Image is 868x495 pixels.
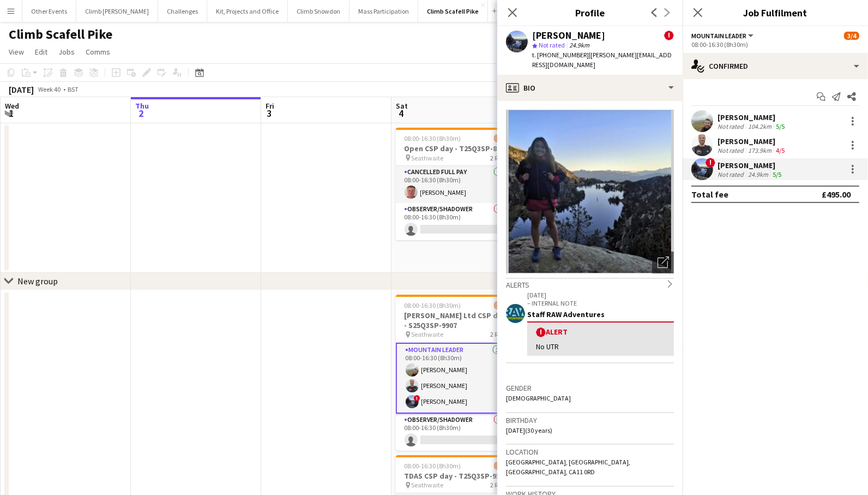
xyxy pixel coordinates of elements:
span: [GEOGRAPHIC_DATA], [GEOGRAPHIC_DATA], [GEOGRAPHIC_DATA], CA11 0RD [506,458,630,476]
span: 3/4 [844,32,859,40]
div: [PERSON_NAME] [532,31,605,40]
span: 4 [394,107,408,120]
div: 104.2km [746,122,774,130]
span: ! [706,158,715,168]
span: 3/4 [494,301,509,309]
img: Crew avatar or photo [506,110,674,273]
span: Edit [35,47,47,57]
button: Other Events [22,1,76,22]
span: Comms [86,47,110,57]
div: [DATE] [9,84,34,95]
h1: Climb Scafell Pike [9,26,112,43]
span: 1/2 [494,134,509,142]
button: Mountain Leader [691,32,755,40]
span: Seathwaite [412,481,444,489]
div: Total fee [691,189,728,200]
h3: Profile [497,5,683,20]
app-skills-label: 5/5 [776,122,785,130]
span: 24.9km [567,41,592,49]
span: Jobs [58,47,75,57]
span: View [9,47,24,57]
span: | [PERSON_NAME][EMAIL_ADDRESS][DOMAIN_NAME] [532,51,672,69]
app-skills-label: 4/5 [776,146,785,154]
h3: [PERSON_NAME] Ltd CSP day - S25Q3SP-9907 [396,311,518,330]
div: Not rated [718,146,746,154]
span: 2 Roles [491,154,509,162]
span: ! [664,31,674,40]
div: 173.9km [746,146,774,154]
span: Sat [396,101,408,111]
p: – INTERNAL NOTE [527,299,674,307]
span: Mountain Leader [691,32,746,40]
app-card-role: Observer/Shadower0/108:00-16:30 (8h30m) [396,203,518,240]
app-card-role: Mountain Leader3/308:00-16:30 (8h30m)[PERSON_NAME][PERSON_NAME]![PERSON_NAME] [396,343,518,414]
span: [DEMOGRAPHIC_DATA] [506,394,571,402]
span: 2 [134,107,149,120]
div: Alert [536,327,665,337]
span: Seathwaite [412,330,444,338]
div: [PERSON_NAME] [718,160,783,170]
div: Open photos pop-in [652,252,674,273]
div: BST [68,85,79,93]
span: 2 Roles [491,330,509,338]
span: ! [414,395,420,402]
span: 1 [3,107,19,120]
button: Mass Participation [349,1,418,22]
h3: Location [506,447,674,457]
span: 3 [264,107,274,120]
div: [PERSON_NAME] [718,136,787,146]
h3: TDAS CSP day - T25Q3SP-9526 [396,471,518,481]
div: Not rated [718,170,746,178]
button: Kit, Projects and Office [207,1,288,22]
span: Thu [135,101,149,111]
div: Staff RAW Adventures [527,309,674,319]
span: 1/2 [494,462,509,470]
span: [DATE] (30 years) [506,426,552,434]
app-job-card: 08:00-16:30 (8h30m)3/4[PERSON_NAME] Ltd CSP day - S25Q3SP-9907 Seathwaite2 RolesMountain Leader3/... [396,295,518,451]
span: Wed [5,101,19,111]
app-skills-label: 5/5 [773,170,781,178]
h3: Open CSP day - T25Q3SP-8978 [396,144,518,153]
span: Week 40 [36,85,63,93]
div: £495.00 [822,189,851,200]
p: [DATE] [527,291,674,299]
div: Alerts [506,278,674,290]
span: 08:00-16:30 (8h30m) [405,134,461,142]
button: Challenges [158,1,207,22]
span: 08:00-16:30 (8h30m) [405,462,461,470]
a: View [4,45,28,59]
div: 24.9km [746,170,770,178]
span: 08:00-16:30 (8h30m) [405,301,461,309]
a: Comms [81,45,114,59]
span: Not rated [539,41,565,49]
div: New group [17,276,58,287]
h3: Gender [506,383,674,393]
h3: Job Fulfilment [683,5,868,20]
div: No UTR [536,342,665,351]
h3: Birthday [506,415,674,425]
a: Jobs [54,45,79,59]
span: ! [536,327,546,337]
span: 2 Roles [491,481,509,489]
div: Not rated [718,122,746,130]
app-job-card: 08:00-16:30 (8h30m)1/2Open CSP day - T25Q3SP-8978 Seathwaite2 RolesCancelled full pay1/108:00-16:... [396,128,518,240]
app-card-role: Cancelled full pay1/108:00-16:30 (8h30m)[PERSON_NAME] [396,166,518,203]
app-card-role: Observer/Shadower0/108:00-16:30 (8h30m) [396,414,518,451]
div: 08:00-16:30 (8h30m) [691,40,859,49]
span: Seathwaite [412,154,444,162]
button: Climb Scafell Pike [418,1,488,22]
div: Bio [497,75,683,101]
span: t. [PHONE_NUMBER] [532,51,589,59]
div: [PERSON_NAME] [718,112,787,122]
a: Edit [31,45,52,59]
button: Climb Snowdon [288,1,349,22]
button: Climb [PERSON_NAME] [76,1,158,22]
span: Fri [266,101,274,111]
div: Confirmed [683,53,868,79]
